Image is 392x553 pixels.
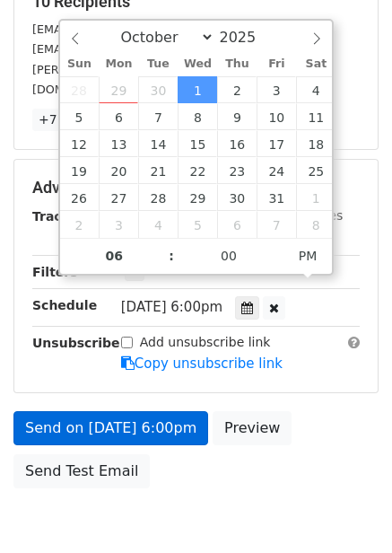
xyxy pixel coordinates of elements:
span: October 1, 2025 [178,76,217,103]
strong: Tracking [32,209,92,224]
span: October 12, 2025 [60,130,100,157]
span: October 2, 2025 [217,76,257,103]
iframe: Chat Widget [302,467,392,553]
span: October 24, 2025 [257,157,296,184]
input: Minute [174,238,283,274]
small: [PERSON_NAME][EMAIL_ADDRESS][PERSON_NAME][DOMAIN_NAME] [32,63,327,97]
span: October 6, 2025 [99,103,138,130]
span: October 29, 2025 [178,184,217,211]
small: [EMAIL_ADDRESS][DOMAIN_NAME] [32,22,232,36]
strong: Unsubscribe [32,336,120,350]
h5: Advanced [32,178,360,197]
span: October 13, 2025 [99,130,138,157]
span: October 8, 2025 [178,103,217,130]
span: November 5, 2025 [178,211,217,238]
span: September 29, 2025 [99,76,138,103]
span: October 18, 2025 [296,130,335,157]
span: November 1, 2025 [296,184,335,211]
span: October 30, 2025 [217,184,257,211]
strong: Schedule [32,298,97,312]
small: [EMAIL_ADDRESS][DOMAIN_NAME] [32,42,232,56]
span: Tue [138,58,178,70]
span: [DATE] 6:00pm [121,299,222,315]
span: October 14, 2025 [138,130,178,157]
a: Preview [213,411,292,445]
span: October 21, 2025 [138,157,178,184]
span: Mon [99,58,138,70]
a: Copy unsubscribe link [121,355,283,372]
span: October 16, 2025 [217,130,257,157]
span: October 25, 2025 [296,157,335,184]
span: November 4, 2025 [138,211,178,238]
input: Year [214,29,279,46]
span: October 3, 2025 [257,76,296,103]
span: October 7, 2025 [138,103,178,130]
span: November 7, 2025 [257,211,296,238]
span: October 22, 2025 [178,157,217,184]
span: Fri [257,58,296,70]
a: Send on [DATE] 6:00pm [13,411,208,445]
span: November 3, 2025 [99,211,138,238]
span: October 31, 2025 [257,184,296,211]
span: October 19, 2025 [60,157,100,184]
a: +7 more [32,109,100,131]
span: September 28, 2025 [60,76,100,103]
strong: Filters [32,265,78,279]
span: November 6, 2025 [217,211,257,238]
span: October 4, 2025 [296,76,335,103]
span: October 9, 2025 [217,103,257,130]
span: Sat [296,58,335,70]
span: : [169,238,174,274]
span: October 15, 2025 [178,130,217,157]
span: October 26, 2025 [60,184,100,211]
a: Send Test Email [13,454,150,488]
span: Click to toggle [283,238,333,274]
span: Sun [60,58,100,70]
span: October 23, 2025 [217,157,257,184]
span: October 28, 2025 [138,184,178,211]
label: Add unsubscribe link [140,333,271,352]
span: Wed [178,58,217,70]
input: Hour [60,238,170,274]
span: October 11, 2025 [296,103,335,130]
span: Thu [217,58,257,70]
span: October 17, 2025 [257,130,296,157]
span: November 2, 2025 [60,211,100,238]
span: September 30, 2025 [138,76,178,103]
span: October 27, 2025 [99,184,138,211]
span: October 10, 2025 [257,103,296,130]
span: October 5, 2025 [60,103,100,130]
span: October 20, 2025 [99,157,138,184]
span: November 8, 2025 [296,211,335,238]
